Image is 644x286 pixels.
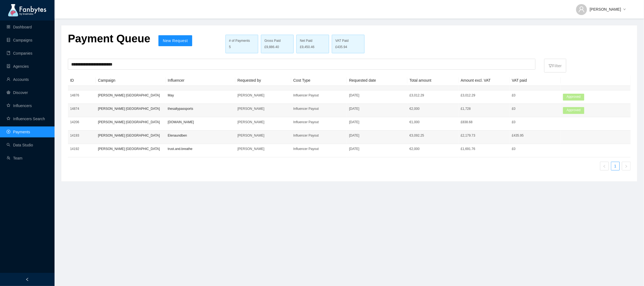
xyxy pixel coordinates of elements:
p: [PERSON_NAME] [GEOGRAPHIC_DATA] [98,106,163,111]
p: [PERSON_NAME] [237,119,289,125]
p: £0 [512,106,559,111]
p: May [168,93,233,98]
span: £9,450.46 [300,45,314,50]
p: [DATE] [349,133,405,138]
p: Filter [549,60,562,69]
a: searchData Studio [7,143,33,147]
span: 5 [229,45,231,49]
div: Net Paid [300,38,326,43]
a: bookCompanies [7,51,32,55]
li: 1 [611,162,620,170]
p: 14206 [70,119,94,125]
p: [PERSON_NAME] [237,93,289,98]
p: Influencer Payout [293,93,345,98]
button: left [600,162,609,170]
p: [PERSON_NAME] [GEOGRAPHIC_DATA] [98,93,163,98]
button: [PERSON_NAME]down [572,3,630,11]
span: Approved [563,107,584,114]
p: trust.and.breathe [168,146,233,152]
p: [PERSON_NAME] [GEOGRAPHIC_DATA] [98,119,163,125]
button: New Request [158,35,192,46]
span: [PERSON_NAME] [590,6,621,12]
p: 14876 [70,93,94,98]
p: [PERSON_NAME] [GEOGRAPHIC_DATA] [98,146,163,152]
p: Influencer Payout [293,146,345,152]
p: Payment Queue [68,32,150,45]
th: Total amount [407,75,459,86]
button: filterFilter [544,59,566,72]
a: usergroup-addTeam [7,156,22,160]
p: 14874 [70,106,94,111]
span: right [625,165,628,168]
span: left [603,165,606,168]
a: userAccounts [7,77,29,82]
span: user [578,6,585,13]
div: # of Payments [229,38,255,43]
span: filter [549,64,552,68]
a: pay-circlePayments [7,130,30,134]
span: Approved [563,94,584,101]
p: [PERSON_NAME] [237,106,289,111]
p: € 2,000 [410,106,456,111]
div: VAT Paid [335,38,361,43]
th: Amount excl. VAT [459,75,510,86]
p: £3,012.29 [461,93,508,98]
p: [DATE] [349,146,405,152]
p: £0 [512,146,559,152]
a: 1 [611,162,619,170]
p: Influencer Payout [293,106,345,111]
p: £1,728 [461,106,508,111]
p: [DATE] [349,106,405,111]
a: radar-chartDiscover [7,90,28,95]
p: £1,691.76 [461,146,508,152]
p: £838.68 [461,119,508,125]
th: Cost Type [291,75,347,86]
p: £ 3,012.29 [410,93,456,98]
a: appstoreDashboard [7,25,32,29]
p: 14193 [70,133,94,138]
p: [PERSON_NAME] [237,146,289,152]
p: € 1,000 [410,119,456,125]
p: £0 [512,119,559,125]
span: down [623,8,626,11]
p: £435.95 [512,133,559,138]
th: VAT paid [510,75,561,86]
th: Requested date [347,75,407,86]
p: [DATE] [349,93,405,98]
a: databaseCampaigns [7,38,32,42]
li: Previous Page [600,162,609,170]
th: Campaign [96,75,165,86]
th: ID [68,75,96,86]
a: containerAgencies [7,64,29,69]
p: € 3,092.25 [410,133,456,138]
p: 14192 [70,146,94,152]
p: [PERSON_NAME] [237,133,289,138]
span: £435.94 [335,45,347,50]
th: Requested by [235,75,291,86]
button: right [622,162,631,170]
div: Gross Paid [264,38,290,43]
p: € 2,000 [410,146,456,152]
p: Elenaundben [168,133,233,138]
p: £0 [512,93,559,98]
a: starInfluencers Search [7,117,45,121]
span: New Request [163,39,188,43]
p: [DOMAIN_NAME] [168,119,233,125]
p: Influencer Payout [293,133,345,138]
span: left [25,278,29,281]
p: [PERSON_NAME] [GEOGRAPHIC_DATA] [98,133,163,138]
p: Influencer Payout [293,119,345,125]
span: £9,886.40 [264,45,279,50]
p: £2,179.73 [461,133,508,138]
p: [DATE] [349,119,405,125]
th: Influencer [165,75,235,86]
li: Next Page [622,162,631,170]
a: starInfluencers [7,104,32,108]
p: thesaltypassports [168,106,233,111]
